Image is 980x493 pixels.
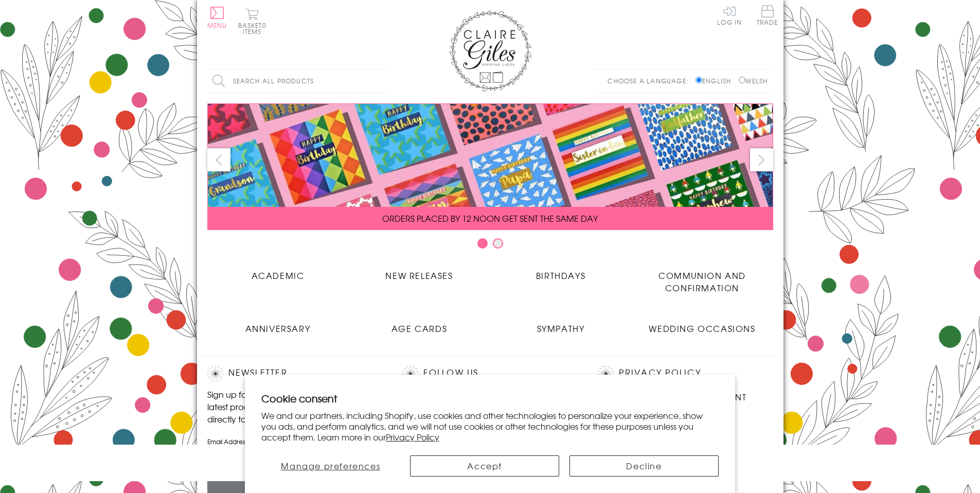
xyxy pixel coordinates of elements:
h2: Follow Us [402,366,577,381]
span: Wedding Occasions [649,322,755,334]
a: Sympathy [490,314,632,334]
h2: Cookie consent [261,391,719,406]
span: ORDERS PLACED BY 12 NOON GET SENT THE SAME DAY [382,212,598,224]
a: Privacy Policy [386,431,439,443]
button: Decline [569,455,719,477]
label: English [696,76,736,85]
button: Accept [410,455,559,477]
p: We and our partners, including Shopify, use cookies and other technologies to personalize your ex... [261,410,719,442]
a: Age Cards [349,314,490,334]
button: next [750,148,773,171]
span: New Releases [385,269,453,281]
button: Carousel Page 2 [493,238,503,249]
input: English [696,77,702,83]
span: Trade [757,5,778,25]
h2: Newsletter [207,366,382,381]
a: Birthdays [490,261,632,281]
p: Choose a language: [608,76,693,85]
span: Age Cards [391,322,447,334]
span: Academic [252,269,305,281]
a: Anniversary [207,314,349,334]
input: Welsh [739,77,745,83]
button: Manage preferences [261,455,400,477]
input: Search all products [207,69,387,93]
span: Sympathy [537,322,585,334]
button: prev [207,148,230,171]
label: Welsh [739,76,768,85]
button: Carousel Page 1 (Current Slide) [477,238,488,249]
a: Wedding Occasions [632,314,773,334]
p: Sign up for our newsletter to receive the latest product launches, news and offers directly to yo... [207,388,382,425]
div: Carousel Pagination [207,238,773,254]
a: Log In [717,5,742,25]
span: Birthdays [536,269,585,281]
a: New Releases [349,261,490,281]
span: Anniversary [245,322,311,334]
label: Email Address [207,437,382,446]
img: Claire Giles Greetings Cards [449,10,531,92]
a: Trade [757,5,778,27]
a: Privacy Policy [619,366,701,380]
span: 0 items [243,21,266,36]
span: Communion and Confirmation [658,269,746,294]
button: Menu [207,7,227,28]
input: Search [377,69,387,93]
span: Manage preferences [281,460,380,472]
a: Academic [207,261,349,281]
button: Basket0 items [238,8,266,34]
a: Communion and Confirmation [632,261,773,294]
span: Menu [207,21,227,30]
